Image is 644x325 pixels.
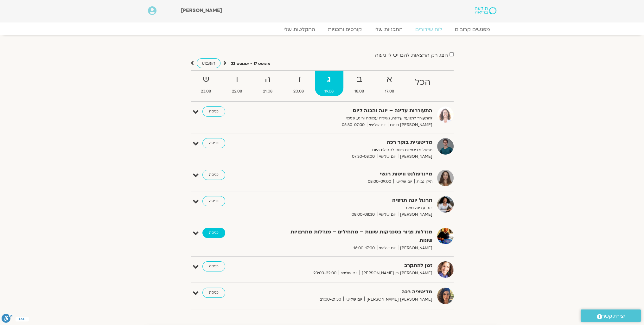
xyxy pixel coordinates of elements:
p: תרגול מדיטציות רכות לתחילת היום [277,147,432,153]
span: [PERSON_NAME] [181,7,222,14]
span: יום שלישי [377,211,398,218]
a: ג19.08 [315,71,344,96]
span: 21:00-21:30 [318,296,343,303]
span: 08:00-08:30 [349,211,377,218]
strong: ד [284,72,314,86]
span: [PERSON_NAME] בן [PERSON_NAME] [360,270,432,277]
span: השבוע [202,60,215,66]
a: כניסה [202,228,225,238]
span: [PERSON_NAME] [PERSON_NAME] [364,296,432,303]
strong: מדיטציה רכה [277,288,432,296]
span: 19.08 [315,88,344,95]
span: יום שלישי [367,122,388,128]
span: [PERSON_NAME] [398,153,432,160]
span: [PERSON_NAME] [398,245,432,252]
a: הכל [405,71,440,96]
span: 08:00-09:00 [366,178,393,185]
span: 06:30-07:00 [340,122,367,128]
p: אוגוסט 17 - אוגוסט 23 [231,61,271,67]
a: ב18.08 [345,71,374,96]
a: כניסה [202,261,225,271]
a: יצירת קשר [581,309,641,322]
a: כניסה [202,196,225,206]
strong: ש [191,72,221,86]
a: כניסה [202,170,225,180]
label: הצג רק הרצאות להם יש לי גישה [375,52,448,58]
span: הילן נבות [414,178,432,185]
a: ד20.08 [284,71,314,96]
span: יום שלישי [339,270,360,277]
strong: התעוררות עדינה – יוגה והכנה ליום [277,106,432,115]
a: לוח שידורים [409,26,449,33]
span: 23.08 [191,88,221,95]
p: להתעורר לתנועה עדינה, נשימה עמוקה ורוגע פנימי [277,115,432,122]
a: כניסה [202,288,225,298]
span: יום שלישי [393,178,414,185]
strong: מדיטציית בוקר רכה [277,138,432,147]
nav: Menu [148,26,496,33]
span: יצירת קשר [602,312,625,321]
span: 20:00-22:00 [311,270,339,277]
p: יוגה עדינה מאוד [277,205,432,211]
a: ההקלטות שלי [277,26,322,33]
a: מפגשים קרובים [449,26,496,33]
span: 21.08 [253,88,282,95]
span: [PERSON_NAME] רוחם [388,122,432,128]
strong: הכל [405,75,440,90]
span: 17.08 [375,88,404,95]
strong: ו [222,72,252,86]
a: השבוע [197,58,220,68]
strong: זמן להתקרב [277,261,432,270]
span: 16:00-17:00 [351,245,377,252]
strong: ב [345,72,374,86]
span: 07:30-08:00 [350,153,377,160]
span: 20.08 [284,88,314,95]
a: ו22.08 [222,71,252,96]
a: התכניות שלי [368,26,409,33]
span: יום שלישי [377,153,398,160]
span: 18.08 [345,88,374,95]
strong: א [375,72,404,86]
a: כניסה [202,138,225,148]
span: [PERSON_NAME] [398,211,432,218]
a: ש23.08 [191,71,221,96]
strong: ג [315,72,344,86]
strong: מיינדפולנס וויסות רגשי [277,170,432,178]
a: ה21.08 [253,71,282,96]
strong: מנדלות וציור בטכניקות שונות – מתחילים – מנדלות מתרבויות שונות [277,228,432,245]
a: כניסה [202,106,225,117]
span: יום שלישי [377,245,398,252]
span: 22.08 [222,88,252,95]
a: א17.08 [375,71,404,96]
a: קורסים ותכניות [322,26,368,33]
span: יום שלישי [343,296,364,303]
strong: ה [253,72,282,86]
strong: תרגול יוגה תרפיה [277,196,432,205]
